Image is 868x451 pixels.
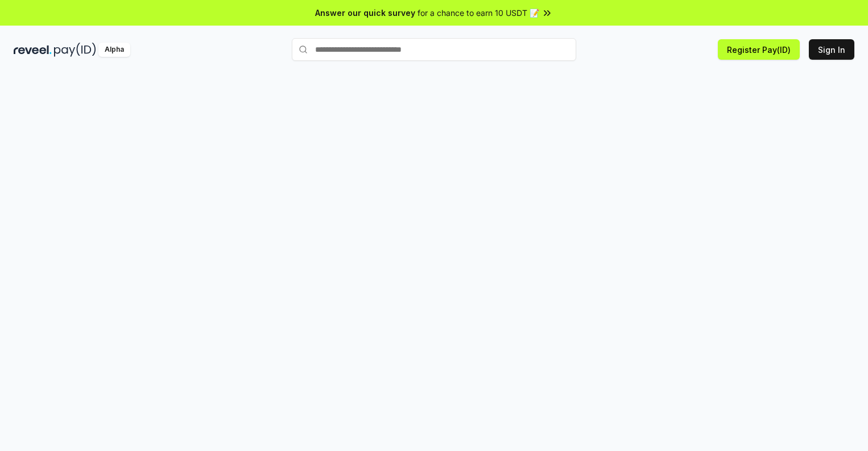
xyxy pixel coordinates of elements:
[315,7,415,19] span: Answer our quick survey
[718,39,800,60] button: Register Pay(ID)
[418,7,539,19] span: for a chance to earn 10 USDT 📝
[54,43,96,57] img: pay_id
[809,39,854,60] button: Sign In
[14,43,52,57] img: reveel_dark
[98,43,130,57] div: Alpha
